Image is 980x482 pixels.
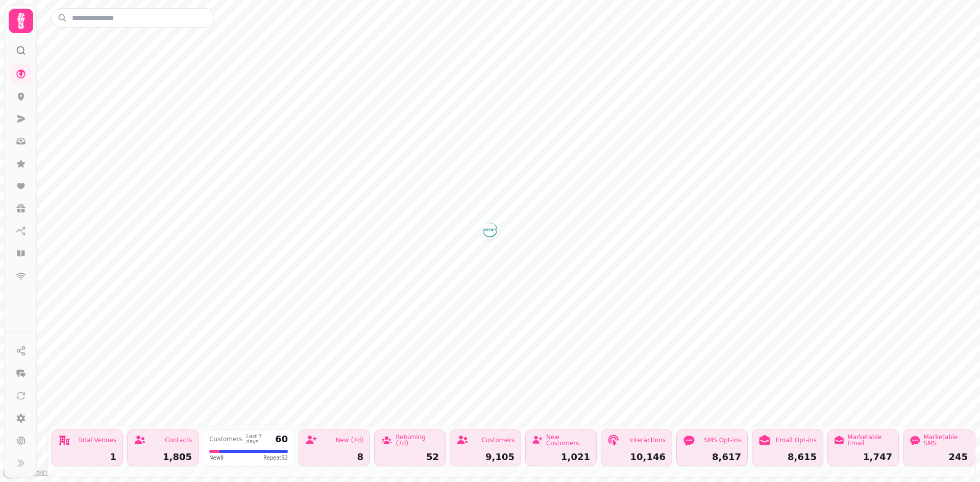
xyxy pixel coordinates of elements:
[396,434,439,446] div: Returning (7d)
[607,452,666,462] div: 10,146
[704,437,741,443] div: SMS Opt-ins
[247,434,271,444] div: Last 7 days
[847,434,892,446] div: Marketable Email
[482,222,498,238] button: Depot Youth Cafe
[683,452,741,462] div: 8,617
[924,434,968,446] div: Marketable SMS
[165,437,192,443] div: Contacts
[546,434,590,446] div: New Customers
[3,467,48,479] a: Mapbox logo
[58,452,116,462] div: 1
[629,437,666,443] div: Interactions
[456,452,514,462] div: 9,105
[482,222,498,241] div: Map marker
[910,452,968,462] div: 245
[381,452,439,462] div: 52
[209,454,224,462] span: New 8
[335,437,363,443] div: New (7d)
[209,436,242,442] div: Customers
[78,437,116,443] div: Total Venues
[275,435,288,444] div: 60
[134,452,192,462] div: 1,805
[305,452,363,462] div: 8
[758,452,817,462] div: 8,615
[776,437,817,443] div: Email Opt-ins
[481,437,514,443] div: Customers
[532,452,590,462] div: 1,021
[834,452,892,462] div: 1,747
[263,454,288,462] span: Repeat 52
